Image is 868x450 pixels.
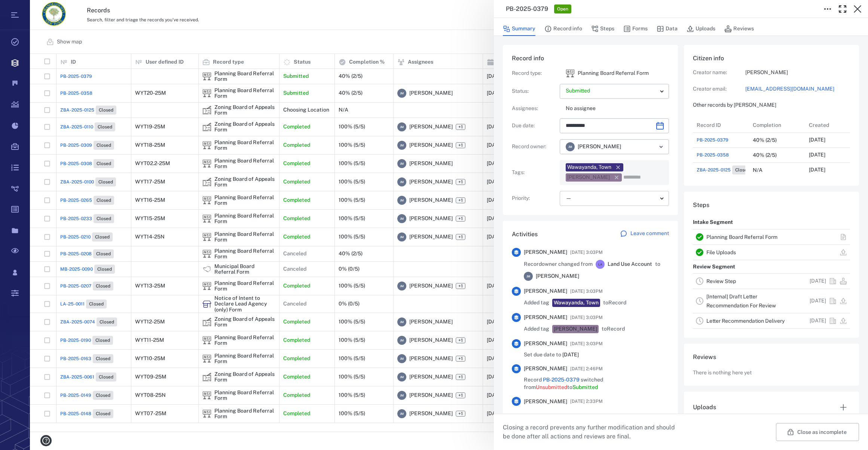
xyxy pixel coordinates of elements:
[693,260,735,274] p: Review Segment
[608,261,652,268] span: Land Use Account
[630,230,669,237] p: Leave comment
[570,248,603,257] span: [DATE] 3:03PM
[805,118,861,133] div: Created
[524,376,669,391] span: Record switched from to
[810,297,826,305] p: [DATE]
[724,22,754,36] button: Reviews
[570,339,603,348] span: [DATE] 3:03PM
[512,88,557,95] p: Status :
[566,142,575,151] div: J M
[524,398,567,405] span: [PERSON_NAME]
[536,384,567,390] span: Unsubmitted
[745,85,850,93] a: [EMAIL_ADDRESS][DOMAIN_NAME]
[809,136,825,144] p: [DATE]
[506,4,548,13] h3: PB-2025-0379
[566,194,657,203] div: —
[749,118,805,133] div: Completion
[566,105,669,112] p: No assignee
[596,260,605,269] div: L A
[524,351,579,359] span: Set due date to
[570,313,603,322] span: [DATE] 3:03PM
[544,22,582,36] button: Record info
[684,344,859,392] div: ReviewsThere is nothing here yet
[591,22,614,36] button: Steps
[693,216,733,229] p: Intake Segment
[503,221,678,425] div: ActivitiesLeave comment[PERSON_NAME][DATE] 3:03PMRecordowner changed fromLALand Use AccounttoJM[P...
[809,166,825,174] p: [DATE]
[524,365,567,373] span: [PERSON_NAME]
[693,201,850,210] h6: Steps
[512,195,557,202] p: Priority :
[524,272,533,281] div: J M
[652,118,667,133] button: Choose date, selected date is Nov 1, 2025
[578,143,621,150] span: [PERSON_NAME]
[693,369,752,377] p: There is nothing here yet
[570,364,603,373] span: [DATE] 2:46PM
[512,70,557,77] p: Record type :
[543,377,580,383] a: PB-2025-0379
[554,325,597,333] div: [PERSON_NAME]
[776,423,859,441] button: Close as incomplete
[512,169,557,176] p: Tags :
[687,22,715,36] button: Uploads
[693,54,850,63] h6: Citizen info
[512,54,669,63] h6: Record info
[524,409,598,423] a: PB-2025-0379 / File Uploads
[809,151,825,159] p: [DATE]
[697,165,753,174] a: ZBA-2025-0125Closed
[656,142,666,152] button: Open
[602,325,625,333] span: to Record
[512,143,557,150] p: Record owner :
[706,294,776,308] a: [Internal] Draft Letter Recommendation For Review
[512,230,538,239] h6: Activities
[693,101,850,109] p: Other records by [PERSON_NAME]
[512,122,557,130] p: Due date :
[697,152,729,158] a: PB-2025-0358
[566,87,657,95] p: Submitted
[524,288,567,295] span: [PERSON_NAME]
[693,403,716,412] h6: Uploads
[503,423,681,441] p: Closing a record prevents any further modification and should be done after all actions and revie...
[524,409,669,423] span: Switched step from to
[554,299,599,307] div: Wawayanda, Town
[706,249,736,255] a: File Uploads
[503,22,535,36] button: Summary
[684,192,859,344] div: StepsIntake SegmentPlanning Board Referral FormFile UploadsReview SegmentReview Step[DATE][Intern...
[697,167,731,173] span: ZBA-2025-0125
[524,249,567,256] span: [PERSON_NAME]
[524,299,549,307] span: Added tag
[697,115,721,136] div: Record ID
[566,69,575,78] div: Planning Board Referral Form
[706,318,785,324] a: Letter Recommendation Delivery
[693,85,745,93] p: Creator email:
[556,6,570,12] span: Open
[820,1,835,16] button: Toggle to Edit Boxes
[809,115,829,136] div: Created
[512,105,557,112] p: Assignees :
[657,22,678,36] button: Data
[706,234,777,240] a: Planning Board Referral Form
[693,69,745,76] p: Creator name:
[753,137,777,143] div: 40% (2/5)
[603,299,626,307] span: to Record
[684,45,859,192] div: Citizen infoCreator name:[PERSON_NAME]Creator email:[EMAIL_ADDRESS][DOMAIN_NAME]Other records by ...
[850,1,865,16] button: Close
[810,317,826,325] p: [DATE]
[567,164,611,171] div: Wawayanda, Town
[697,137,728,143] a: PB-2025-0379
[753,115,781,136] div: Completion
[562,352,579,358] span: [DATE]
[810,277,826,285] p: [DATE]
[734,167,751,173] span: Closed
[835,1,850,16] button: Toggle Fullscreen
[745,69,850,76] p: [PERSON_NAME]
[578,70,649,77] p: Planning Board Referral Form
[524,261,593,268] span: Record owner changed from
[693,353,850,362] h6: Reviews
[693,118,749,133] div: Record ID
[524,325,549,333] span: Added tag
[753,152,777,158] div: 40% (2/5)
